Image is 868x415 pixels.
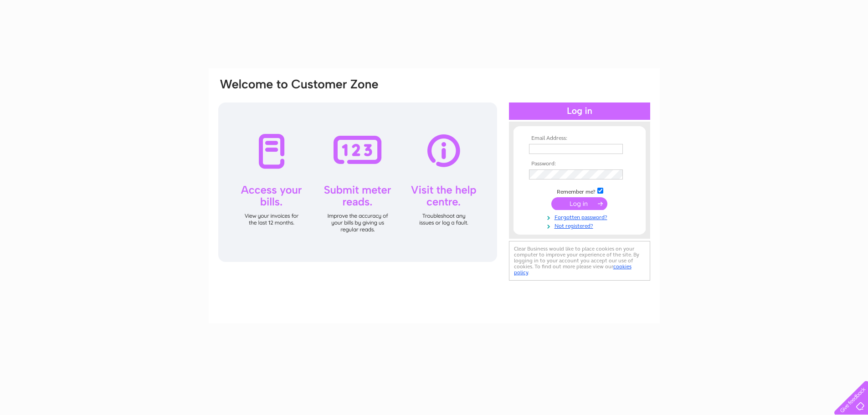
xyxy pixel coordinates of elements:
a: Not registered? [529,221,632,230]
th: Email Address: [527,135,632,142]
div: Clear Business would like to place cookies on your computer to improve your experience of the sit... [509,241,650,281]
td: Remember me? [527,186,632,195]
input: Submit [551,197,607,210]
a: cookies policy [514,263,632,276]
th: Password: [527,161,632,167]
a: Forgotten password? [529,212,632,221]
